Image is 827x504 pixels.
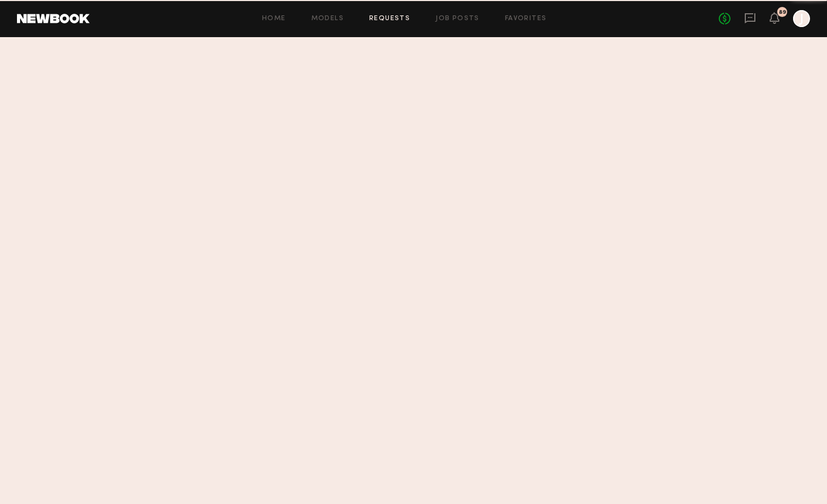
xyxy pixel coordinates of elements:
[369,15,410,22] a: Requests
[505,15,547,22] a: Favorites
[779,10,786,15] div: 89
[793,10,810,27] a: J
[262,15,286,22] a: Home
[311,15,344,22] a: Models
[436,15,480,22] a: Job Posts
